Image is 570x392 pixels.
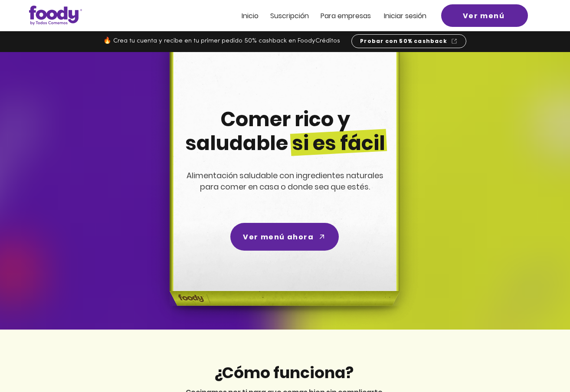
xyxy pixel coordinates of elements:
a: Suscripción [270,12,309,20]
a: Inicio [242,12,259,20]
span: Iniciar sesión [384,11,426,21]
span: ra empresas [329,11,371,21]
span: Suscripción [270,11,309,21]
a: Iniciar sesión [384,12,426,20]
img: Logo_Foody V2.0.0 (3).png [29,6,82,25]
a: Para empresas [321,12,371,20]
span: 🔥 Crea tu cuenta y recibe en tu primer pedido 50% cashback en FoodyCréditos [103,38,340,44]
img: headline-center-compress.png [145,52,421,330]
a: Ver menú [441,4,528,27]
span: Comer rico y saludable si es fácil [185,105,385,157]
a: Probar con 50% cashback [351,34,466,48]
span: Inicio [242,11,259,21]
iframe: Messagebird Livechat Widget [520,342,561,383]
span: Pa [321,11,329,21]
span: Alimentación saludable con ingredientes naturales para comer en casa o donde sea que estés. [187,170,383,192]
span: Ver menú ahora [243,232,314,242]
span: ¿Cómo funciona? [214,362,354,384]
span: Probar con 50% cashback [360,37,447,45]
span: Ver menú [463,10,505,21]
a: Ver menú ahora [230,223,339,251]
